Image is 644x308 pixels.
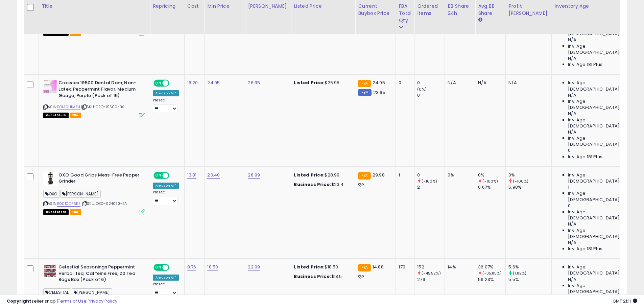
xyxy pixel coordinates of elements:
[294,264,325,270] b: Listed Price:
[57,104,80,110] a: B01A0UKAZ4
[373,172,385,178] span: 29.98
[568,277,576,283] span: N/A
[187,172,197,179] a: 13.81
[478,184,505,190] div: 0.67%
[294,181,331,188] b: Business Price:
[399,3,411,24] div: FBA Total Qty
[399,80,409,86] div: 0
[568,147,571,153] span: 0
[207,79,220,86] a: 24.95
[568,240,576,246] span: N/A
[568,264,630,276] span: Inv. Age [DEMOGRAPHIC_DATA]:
[399,172,409,178] div: 1
[508,80,546,86] div: N/A
[294,172,325,178] b: Listed Price:
[568,246,603,252] span: Inv. Age 181 Plus:
[568,283,630,295] span: Inv. Age [DEMOGRAPHIC_DATA]:
[513,270,526,276] small: (1.82%)
[358,80,371,87] small: FBA
[168,80,179,86] span: OFF
[373,79,385,86] span: 24.95
[153,183,179,189] div: Amazon AI *
[568,154,603,160] span: Inv. Age 181 Plus:
[513,179,528,184] small: (-100%)
[568,117,630,129] span: Inv. Age [DEMOGRAPHIC_DATA]:
[207,172,220,179] a: 23.40
[153,90,179,96] div: Amazon AI *
[448,172,470,178] div: 0%
[448,80,470,86] div: N/A
[568,135,630,147] span: Inv. Age [DEMOGRAPHIC_DATA]-180:
[168,265,179,270] span: OFF
[613,298,637,304] span: 2025-10-6 21:11 GMT
[294,80,350,86] div: $26.95
[154,172,163,178] span: ON
[248,79,260,86] a: 26.95
[58,298,87,304] a: Terms of Use
[7,298,117,305] div: seller snap | |
[154,265,163,270] span: ON
[43,80,57,93] img: 51CGWR3IMyL._SL40_.jpg
[568,37,576,43] span: N/A
[43,172,145,214] div: ASIN:
[508,3,549,17] div: Profit [PERSON_NAME]
[248,172,260,179] a: 28.99
[248,264,260,270] a: 22.99
[294,264,350,270] div: $18.50
[399,264,409,270] div: 170
[478,17,482,23] small: Avg BB Share.
[358,3,393,17] div: Current Buybox Price
[187,264,196,270] a: 8.76
[43,209,69,215] span: All listings that are currently out of stock and unavailable for purchase on Amazon
[81,104,124,110] span: | SKU: CRO-19500-BX
[554,3,632,10] div: Inventory Age
[294,172,350,178] div: $28.99
[43,264,57,278] img: 61iWD7RnSeL._SL40_.jpg
[482,179,498,184] small: (-100%)
[422,179,437,184] small: (-100%)
[568,55,576,62] span: N/A
[207,264,218,270] a: 18.50
[358,264,371,271] small: FBA
[478,3,503,17] div: Avg BB Share
[373,264,384,270] span: 14.88
[568,43,630,55] span: Inv. Age [DEMOGRAPHIC_DATA]-180:
[508,172,551,178] div: 0%
[358,172,371,180] small: FBA
[568,111,576,117] span: N/A
[358,89,371,96] small: FBM
[187,3,202,10] div: Cost
[294,3,352,10] div: Listed Price
[568,190,630,203] span: Inv. Age [DEMOGRAPHIC_DATA]:
[448,264,470,270] div: 14%
[568,209,630,221] span: Inv. Age [DEMOGRAPHIC_DATA]:
[568,80,630,92] span: Inv. Age [DEMOGRAPHIC_DATA]:
[294,273,331,280] b: Business Price:
[478,80,500,86] div: N/A
[58,80,141,100] b: Crosstex 19500 Dental Dam, Non-Latex, Peppermint Flavor, Medium Gauge, Purple (Pack of 15)
[417,277,445,283] div: 279
[81,201,127,206] span: | SKU: OXO-024073-EA
[568,98,630,111] span: Inv. Age [DEMOGRAPHIC_DATA]:
[57,201,80,207] a: B001CDP6EE
[43,172,57,186] img: 41EZXfqi2AL._SL40_.jpg
[417,92,445,98] div: 0
[60,190,101,198] span: [PERSON_NAME]
[417,184,445,190] div: 2
[88,298,117,304] a: Privacy Policy
[478,264,505,270] div: 36.07%
[43,190,59,198] span: OXO
[417,87,427,92] small: (0%)
[58,172,141,186] b: OXO Good Grips Mess-Free Pepper Grinder
[153,98,179,113] div: Preset:
[508,277,551,283] div: 5.5%
[154,80,163,86] span: ON
[478,277,505,283] div: 56.23%
[294,274,350,280] div: $18.5
[58,264,141,285] b: Celestial Seasonings Peppermint Herbal Tea, Caffeine Free, 20 Tea Bags Box (Pack of 6)
[568,129,576,135] span: N/A
[7,298,31,304] strong: Copyright
[187,79,198,86] a: 16.20
[43,113,69,118] span: All listings that are currently out of stock and unavailable for purchase on Amazon
[153,190,179,205] div: Preset:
